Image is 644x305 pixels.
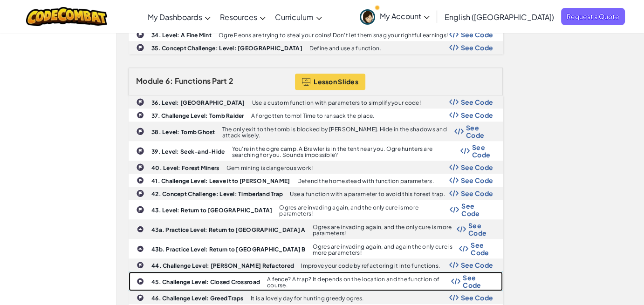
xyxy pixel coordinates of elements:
[129,200,503,219] a: 43. Level: Return to [GEOGRAPHIC_DATA] Ogres are invading again, and the only cure is more parame...
[151,112,244,119] b: 37. Challenge Level: Tomb Raider
[136,43,144,52] img: IconChallengeLevel.svg
[136,163,144,171] img: IconChallengeLevel.svg
[151,129,215,136] b: 38. Level: Tomb Ghost
[232,146,460,158] p: You're in the ogre camp. A Brawler is in the tent near you. Ogre hunters are searching for you. S...
[449,190,459,197] img: Show Code Logo
[471,241,493,256] span: See Code
[301,263,440,269] p: Improve your code by refactoring it into functions.
[129,108,503,122] a: 37. Challenge Level: Tomb Raider A forgotten tomb! Time to ransack the place. Show Code Logo See ...
[129,239,503,258] a: 43b. Practice Level: Return to [GEOGRAPHIC_DATA] B Ogres are invading again, and again the only c...
[151,148,225,155] b: 39. Level: Seek-and-Hide
[129,271,503,291] a: 45. Challenge Level: Closed Crossroad A fence? A trap? It depends on the location and the functio...
[449,31,459,38] img: Show Code Logo
[136,147,144,155] img: IconChallengeLevel.svg
[137,176,144,184] img: IconChallengeLevel.svg
[454,128,464,135] img: Show Code Logo
[472,143,493,158] span: See Code
[461,31,493,38] span: See Code
[151,164,219,171] b: 40. Level: Forest Miners
[461,44,493,51] span: See Code
[226,165,313,171] p: Gem mining is dangerous work!
[129,187,503,200] a: 42. Concept Challenge: Level: Timberland Trap Use a function with a parameter to avoid this fores...
[129,161,503,174] a: 40. Level: Forest Miners Gem mining is dangerous work! Show Code Logo See Code
[309,45,381,51] p: Define and use a function.
[449,112,459,118] img: Show Code Logo
[151,278,260,285] b: 45. Challenge Level: Closed Crossroad
[314,78,358,85] span: Lesson Slides
[449,164,459,170] img: Show Code Logo
[129,122,503,141] a: 38. Level: Tomb Ghost The only exit to the tomb is blocked by [PERSON_NAME]. Hide in the shadows ...
[151,207,272,214] b: 43. Level: Return to [GEOGRAPHIC_DATA]
[251,113,375,119] p: A forgotten tomb! Time to ransack the place.
[151,190,283,197] b: 42. Concept Challenge: Level: Timberland Trap
[137,261,144,269] img: IconChallengeLevel.svg
[461,190,493,197] span: See Code
[279,204,450,217] p: Ogres are invading again, and the only cure is more parameters!
[165,76,173,86] span: 6:
[136,98,144,106] img: IconChallengeLevel.svg
[136,30,144,39] img: IconChallengeLevel.svg
[219,32,448,38] p: Ogre Peons are trying to steal your coins! Don't let them snag your rightful earnings!
[129,28,503,41] a: 34. Level: A Fine Mint Ogre Peons are trying to steal your coins! Don't let them snag your rightf...
[26,7,108,26] img: CodeCombat logo
[151,32,212,39] b: 34. Level: A Fine Mint
[215,4,270,29] a: Resources
[461,98,493,106] span: See Code
[137,225,144,233] img: IconPracticeLevel.svg
[449,44,459,51] img: Show Code Logo
[136,189,144,197] img: IconChallengeLevel.svg
[449,177,459,183] img: Show Code Logo
[136,76,164,86] span: Module
[129,219,503,239] a: 43a. Practice Level: Return to [GEOGRAPHIC_DATA] A Ogres are invading again, and the only cure is...
[290,191,445,197] p: Use a function with a parameter to avoid this forest trap.
[449,262,459,268] img: Show Code Logo
[297,178,433,184] p: Defend the homestead with function parameters.
[360,9,375,25] img: avatar
[137,111,144,119] img: IconChallengeLevel.svg
[151,262,294,269] b: 44. Challenge Level: [PERSON_NAME] Refactored
[251,295,364,301] p: It is a lovely day for hunting greedy ogres.
[313,224,457,236] p: Ogres are invading again, and the only cure is more parameters!
[143,4,215,29] a: My Dashboards
[137,278,144,285] img: IconChallengeLevel.svg
[449,99,459,105] img: Show Code Logo
[175,76,233,86] span: Functions Part 2
[561,8,625,25] a: Request a Quote
[468,222,493,237] span: See Code
[129,258,503,271] a: 44. Challenge Level: [PERSON_NAME] Refactored Improve your code by refactoring it into functions....
[457,226,466,232] img: Show Code Logo
[129,95,503,108] a: 36. Level: [GEOGRAPHIC_DATA] Use a custom function with parameters to simplify your code! Show Co...
[129,291,503,304] a: 46. Challenge Level: Greed Traps It is a lovely day for hunting greedy ogres. Show Code Logo See ...
[151,99,245,106] b: 36. Level: [GEOGRAPHIC_DATA]
[461,261,493,269] span: See Code
[380,11,430,21] span: My Account
[313,244,459,256] p: Ogres are invading again, and again the only cure is more parameters!
[136,127,144,136] img: IconChallengeLevel.svg
[461,294,493,301] span: See Code
[461,202,493,217] span: See Code
[463,274,493,289] span: See Code
[445,12,554,22] span: English ([GEOGRAPHIC_DATA])
[136,205,144,214] img: IconChallengeLevel.svg
[295,74,365,90] a: Lesson Slides
[460,148,470,154] img: Show Code Logo
[129,141,503,161] a: 39. Level: Seek-and-Hide You're in the ogre camp. A Brawler is in the tent near you. Ogre hunters...
[275,12,314,22] span: Curriculum
[461,111,493,119] span: See Code
[148,12,202,22] span: My Dashboards
[222,126,454,138] p: The only exit to the tomb is blocked by [PERSON_NAME]. Hide in the shadows and attack wisely.
[466,124,493,139] span: See Code
[450,206,459,213] img: Show Code Logo
[151,45,302,52] b: 35. Concept Challenge: Level: [GEOGRAPHIC_DATA]
[461,163,493,171] span: See Code
[355,2,434,31] a: My Account
[459,245,468,252] img: Show Code Logo
[151,226,306,233] b: 43a. Practice Level: Return to [GEOGRAPHIC_DATA] A
[137,294,144,301] img: IconChallengeLevel.svg
[129,41,503,54] a: 35. Concept Challenge: Level: [GEOGRAPHIC_DATA] Define and use a function. Show Code Logo See Code
[151,295,244,302] b: 46. Challenge Level: Greed Traps
[252,100,421,106] p: Use a custom function with parameters to simplify your code!
[270,4,327,29] a: Curriculum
